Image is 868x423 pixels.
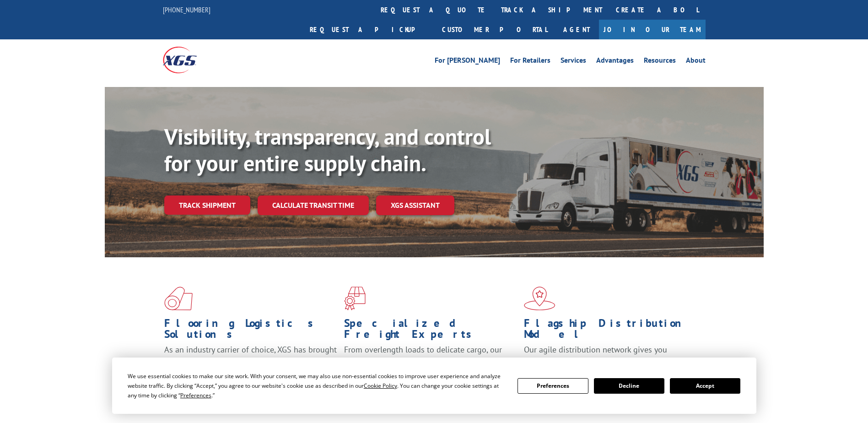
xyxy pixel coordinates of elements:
[524,318,697,344] h1: Flagship Distribution Model
[164,122,491,177] b: Visibility, transparency, and control for your entire supply chain.
[524,287,555,310] img: xgs-icon-flagship-distribution-model-red
[258,195,369,215] a: Calculate transit time
[163,5,210,14] a: [PHONE_NUMBER]
[164,287,193,310] img: xgs-icon-total-supply-chain-intelligence-red
[644,57,676,67] a: Resources
[344,287,366,310] img: xgs-icon-focused-on-flooring-red
[164,195,250,215] a: Track shipment
[561,57,586,67] a: Services
[364,382,397,390] span: Cookie Policy
[596,57,634,67] a: Advantages
[376,195,454,215] a: XGS ASSISTANT
[554,20,599,39] a: Agent
[344,344,517,385] p: From overlength loads to delicate cargo, our experienced staff knows the best way to move your fr...
[164,344,337,377] span: As an industry carrier of choice, XGS has brought innovation and dedication to flooring logistics...
[303,20,435,39] a: Request a pickup
[128,371,507,400] div: We use essential cookies to make our site work. With your consent, we may also use non-essential ...
[344,318,517,344] h1: Specialized Freight Experts
[164,318,337,344] h1: Flooring Logistics Solutions
[594,378,664,394] button: Decline
[518,378,588,394] button: Preferences
[435,57,500,67] a: For [PERSON_NAME]
[670,378,740,394] button: Accept
[435,20,554,39] a: Customer Portal
[510,57,550,67] a: For Retailers
[180,391,211,399] span: Preferences
[524,344,692,366] span: Our agile distribution network gives you nationwide inventory management on demand.
[112,358,756,414] div: Cookie Consent Prompt
[599,20,706,39] a: Join Our Team
[686,57,706,67] a: About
